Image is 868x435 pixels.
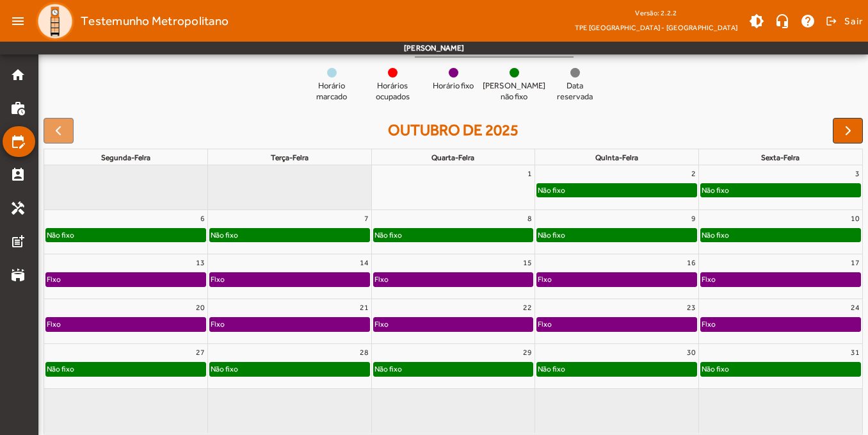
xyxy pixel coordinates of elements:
[525,165,534,182] a: 1 de outubro de 2025
[848,299,862,316] a: 24 de outubro de 2025
[701,184,730,197] div: Não fixo
[46,229,75,242] div: Não fixo
[689,165,698,182] a: 2 de outubro de 2025
[824,12,863,31] button: Sair
[698,344,862,389] td: 31 de outubro de 2025
[483,81,545,103] span: [PERSON_NAME] não fixo
[193,344,207,361] a: 27 de outubro de 2025
[535,344,699,389] td: 30 de outubro de 2025
[520,344,534,361] a: 29 de outubro de 2025
[371,299,535,344] td: 22 de outubro de 2025
[535,254,699,299] td: 16 de outubro de 2025
[684,299,698,316] a: 23 de outubro de 2025
[193,254,207,271] a: 13 de outubro de 2025
[535,299,699,344] td: 23 de outubro de 2025
[520,254,534,271] a: 15 de outubro de 2025
[5,8,31,34] mat-icon: menu
[701,363,730,375] div: Não fixo
[99,151,153,165] a: segunda-feira
[701,229,730,242] div: Não fixo
[306,81,357,103] span: Horário marcado
[689,210,698,227] a: 9 de outubro de 2025
[537,318,552,331] div: Fixo
[10,167,26,183] mat-icon: perm_contact_calendar
[684,254,698,271] a: 16 de outubro de 2025
[371,344,535,389] td: 29 de outubro de 2025
[81,11,229,31] span: Testemunho Metropolitano
[46,318,61,331] div: Fixo
[367,81,418,103] span: Horários ocupados
[698,209,862,254] td: 10 de outubro de 2025
[537,229,566,242] div: Não fixo
[193,299,207,316] a: 20 de outubro de 2025
[575,21,737,34] span: TPE [GEOGRAPHIC_DATA] - [GEOGRAPHIC_DATA]
[357,299,371,316] a: 21 de outubro de 2025
[374,229,403,242] div: Não fixo
[535,165,699,209] td: 2 de outubro de 2025
[44,344,208,389] td: 27 de outubro de 2025
[210,273,225,286] div: Fixo
[537,273,552,286] div: Fixo
[268,151,311,165] a: terça-feira
[198,210,207,227] a: 6 de outubro de 2025
[848,344,862,361] a: 31 de outubro de 2025
[44,299,208,344] td: 20 de outubro de 2025
[46,273,61,286] div: Fixo
[593,151,641,165] a: quinta-feira
[208,254,372,299] td: 14 de outubro de 2025
[208,299,372,344] td: 21 de outubro de 2025
[537,363,566,375] div: Não fixo
[549,81,600,103] span: Data reservada
[10,267,26,283] mat-icon: stadium
[575,5,737,21] div: Versão: 2.2.2
[10,201,26,216] mat-icon: handyman
[535,209,699,254] td: 9 de outubro de 2025
[371,254,535,299] td: 15 de outubro de 2025
[701,318,716,331] div: Fixo
[374,363,403,375] div: Não fixo
[36,2,74,40] img: Logo TPE
[698,299,862,344] td: 24 de outubro de 2025
[10,234,26,249] mat-icon: post_add
[10,67,26,83] mat-icon: home
[31,2,229,40] a: Testemunho Metropolitano
[525,210,534,227] a: 8 de outubro de 2025
[698,254,862,299] td: 17 de outubro de 2025
[759,151,802,165] a: sexta-feira
[429,151,477,165] a: quarta-feira
[44,209,208,254] td: 6 de outubro de 2025
[357,254,371,271] a: 14 de outubro de 2025
[374,318,389,331] div: Fixo
[433,81,474,92] span: Horário fixo
[701,273,716,286] div: Fixo
[362,210,371,227] a: 7 de outubro de 2025
[684,344,698,361] a: 30 de outubro de 2025
[374,273,389,286] div: Fixo
[848,254,862,271] a: 17 de outubro de 2025
[537,184,566,197] div: Não fixo
[844,11,863,31] span: Sair
[520,299,534,316] a: 22 de outubro de 2025
[357,344,371,361] a: 28 de outubro de 2025
[208,209,372,254] td: 7 de outubro de 2025
[10,134,26,149] mat-icon: edit_calendar
[10,101,26,116] mat-icon: work_history
[853,165,862,182] a: 3 de outubro de 2025
[388,121,518,140] h2: outubro de 2025
[371,165,535,209] td: 1 de outubro de 2025
[210,229,239,242] div: Não fixo
[208,344,372,389] td: 28 de outubro de 2025
[848,210,862,227] a: 10 de outubro de 2025
[210,363,239,375] div: Não fixo
[371,209,535,254] td: 8 de outubro de 2025
[210,318,225,331] div: Fixo
[44,254,208,299] td: 13 de outubro de 2025
[698,165,862,209] td: 3 de outubro de 2025
[46,363,75,375] div: Não fixo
